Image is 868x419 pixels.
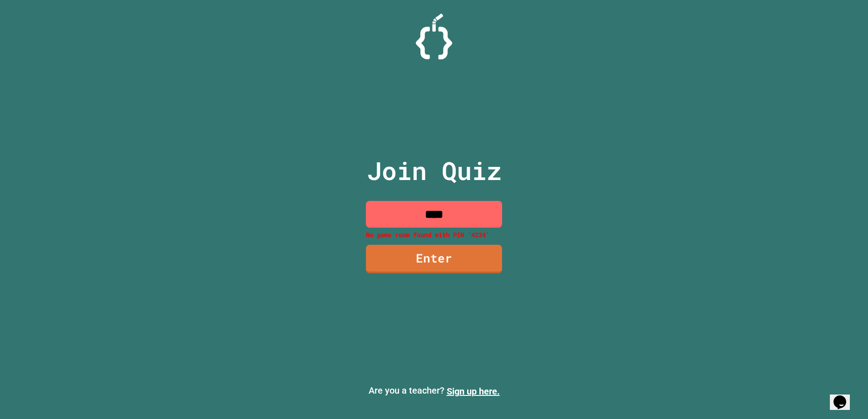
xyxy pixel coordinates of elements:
p: Are you a teacher? [7,384,861,398]
iframe: chat widget [830,383,859,410]
a: Enter [366,245,502,273]
a: Sign up here. [447,386,500,397]
p: No game room found with PIN '4234' [366,230,502,239]
img: Logo.svg [416,14,452,59]
p: Join Quiz [367,152,502,190]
